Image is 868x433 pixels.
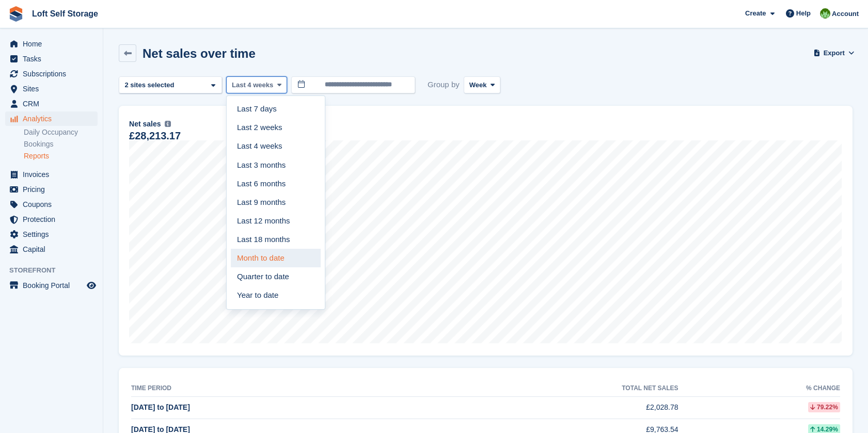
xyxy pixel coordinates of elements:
[5,111,98,126] a: menu
[5,82,98,96] a: menu
[24,127,98,137] a: Daily Occupancy
[24,151,98,161] a: Reports
[231,174,321,193] a: Last 6 months
[28,5,102,22] a: Loft Self Storage
[23,37,85,51] span: Home
[23,52,85,66] span: Tasks
[131,403,190,411] span: [DATE] to [DATE]
[820,8,830,19] img: James Johnson
[464,76,500,93] button: Week
[23,167,85,182] span: Invoices
[808,402,840,412] div: 79.22%
[469,80,487,90] span: Week
[24,139,98,149] a: Bookings
[745,8,766,19] span: Create
[824,48,845,58] span: Export
[428,76,460,93] span: Group by
[231,230,321,249] a: Last 18 months
[231,286,321,304] a: Year to date
[23,82,85,96] span: Sites
[5,97,98,111] a: menu
[5,52,98,66] a: menu
[23,97,85,111] span: CRM
[165,121,171,127] img: icon-info-grey-7440780725fd019a000dd9b08b2336e03edf1995a4989e88bcd33f0948082b44.svg
[23,111,85,126] span: Analytics
[23,182,85,197] span: Pricing
[5,37,98,51] a: menu
[5,212,98,227] a: menu
[5,182,98,197] a: menu
[815,44,853,61] button: Export
[231,137,321,156] a: Last 4 weeks
[85,279,98,292] a: Preview store
[231,249,321,267] a: Month to date
[231,212,321,230] a: Last 12 months
[231,156,321,174] a: Last 3 months
[23,278,85,293] span: Booking Portal
[231,193,321,212] a: Last 9 months
[23,67,85,81] span: Subscriptions
[5,242,98,256] a: menu
[5,227,98,242] a: menu
[129,132,181,140] div: £28,213.17
[131,380,410,397] th: Time period
[23,242,85,256] span: Capital
[23,197,85,212] span: Coupons
[796,8,811,19] span: Help
[129,119,161,130] span: Net sales
[231,100,321,119] a: Last 7 days
[5,278,98,293] a: menu
[410,380,678,397] th: Total net sales
[410,397,678,419] td: £2,028.78
[123,80,178,90] div: 2 sites selected
[23,227,85,242] span: Settings
[143,46,256,60] h2: Net sales over time
[232,80,273,90] span: Last 4 weeks
[9,265,103,276] span: Storefront
[832,9,859,19] span: Account
[226,76,287,93] button: Last 4 weeks
[5,67,98,81] a: menu
[23,212,85,227] span: Protection
[5,167,98,182] a: menu
[5,197,98,212] a: menu
[231,267,321,286] a: Quarter to date
[678,380,840,397] th: % change
[231,119,321,137] a: Last 2 weeks
[8,6,24,22] img: stora-icon-8386f47178a22dfd0bd8f6a31ec36ba5ce8667c1dd55bd0f319d3a0aa187defe.svg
